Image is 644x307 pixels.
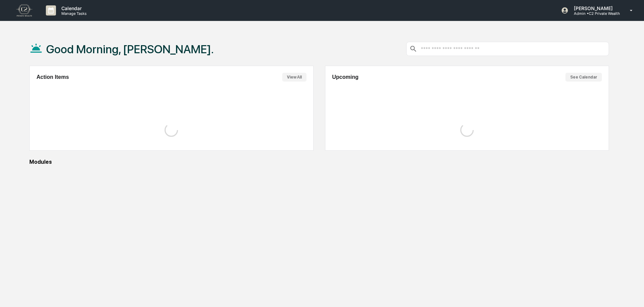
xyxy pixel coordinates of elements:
[332,74,358,80] h2: Upcoming
[56,11,90,16] p: Manage Tasks
[56,5,90,11] p: Calendar
[29,159,609,165] div: Modules
[568,5,620,11] p: [PERSON_NAME]
[568,11,620,16] p: Admin • C2 Private Wealth
[46,42,214,56] h1: Good Morning, [PERSON_NAME].
[36,74,69,80] h2: Action Items
[565,73,602,82] button: See Calendar
[16,4,32,17] img: logo
[282,73,306,82] button: View All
